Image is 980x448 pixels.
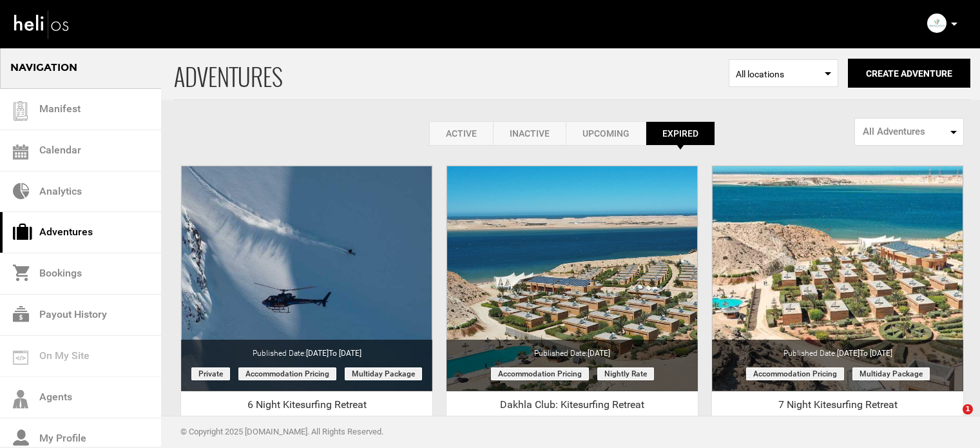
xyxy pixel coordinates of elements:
[936,404,967,435] iframe: Intercom live chat
[963,404,973,414] span: 1
[13,351,28,365] img: on_my_site.svg
[493,121,566,146] a: Inactive
[447,398,698,417] div: Dakhla Club: Kitesurfing Retreat
[13,144,28,160] img: calendar.svg
[712,398,963,417] div: 7 Night Kitesurfing Retreat
[729,59,838,87] span: Select box activate
[712,340,963,359] div: Published Date:
[491,367,589,380] span: Accommodation Pricing
[11,101,30,121] img: guest-list.svg
[848,59,970,88] button: Create Adventure
[863,125,947,139] span: All Adventures
[345,367,422,380] span: Multiday package
[174,47,729,99] span: ADVENTURES
[860,349,892,358] span: to [DATE]
[191,367,230,380] span: Private
[736,68,831,81] span: All locations
[306,349,361,358] span: [DATE]
[852,367,930,380] span: Multiday package
[181,398,432,417] div: 6 Night Kitesurfing Retreat
[746,367,844,380] span: Accommodation Pricing
[588,349,610,358] span: [DATE]
[13,7,71,41] img: heli-logo
[566,121,646,146] a: Upcoming
[646,121,715,146] a: Expired
[429,121,493,146] a: Active
[837,349,892,358] span: [DATE]
[597,367,654,380] span: Nightly rate
[927,14,946,33] img: img_0385917219c2676e9e0727477638b2e0.jpg
[238,367,336,380] span: Accommodation Pricing
[329,349,361,358] span: to [DATE]
[181,340,432,359] div: Published Date:
[447,340,698,359] div: Published Date:
[854,118,964,146] button: All Adventures
[13,390,28,409] img: agents-icon.svg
